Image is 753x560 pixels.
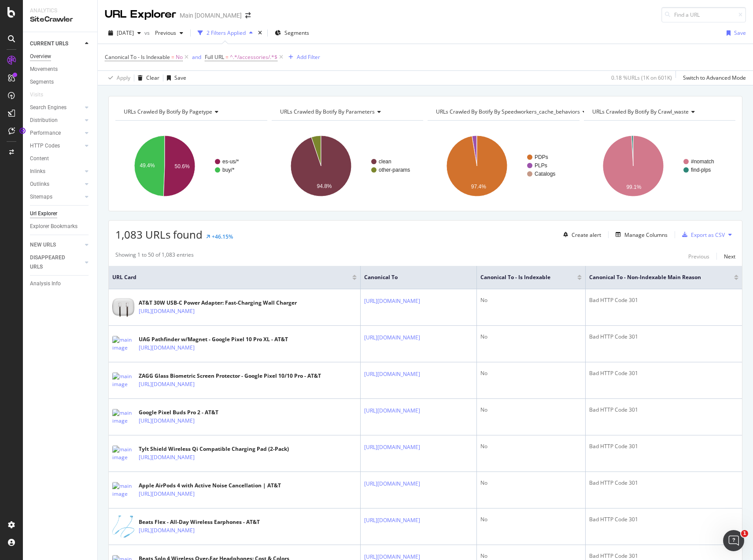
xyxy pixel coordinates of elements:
[30,222,78,231] div: Explorer Bookmarks
[589,442,738,450] div: Bad HTTP Code 301
[589,479,738,487] div: Bad HTTP Code 301
[30,7,90,15] div: Analytics
[139,307,195,316] a: [URL][DOMAIN_NAME]
[724,251,735,262] button: Next
[112,273,350,281] span: URL Card
[364,479,420,488] a: [URL][DOMAIN_NAME]
[584,128,734,204] svg: A chart.
[723,530,744,551] iframe: Intercom live chat
[691,167,711,173] text: find-plps
[144,29,151,37] span: vs
[379,158,391,165] text: clean
[139,372,321,380] div: ZAGG Glass Biometric Screen Protector - Google Pixel 10/10 Pro - AT&T
[480,516,582,523] div: No
[30,279,61,288] div: Analysis Info
[163,71,186,85] button: Save
[271,26,313,40] button: Segments
[222,158,239,165] text: es-us/*
[139,409,233,416] div: Google Pixel Buds Pro 2 - AT&T
[724,253,735,260] div: Next
[285,52,320,63] button: Add Filter
[139,490,195,498] a: [URL][DOMAIN_NAME]
[535,162,547,169] text: PLPs
[117,29,134,37] span: 2025 Aug. 31st
[691,231,725,239] div: Export as CSV
[317,183,332,189] text: 94.8%
[272,128,422,204] svg: A chart.
[192,53,201,61] button: and
[30,103,66,112] div: Search Engines
[626,184,641,190] text: 99.1%
[194,26,256,40] button: 2 Filters Applied
[171,53,174,61] span: =
[30,167,45,176] div: Inlinks
[105,53,170,61] span: Canonical To - Is Indexable
[734,29,746,37] div: Save
[572,231,601,239] div: Create alert
[364,406,420,415] a: [URL][DOMAIN_NAME]
[30,192,82,202] a: Sitemaps
[364,333,420,342] a: [URL][DOMAIN_NAME]
[592,108,689,115] span: URLs Crawled By Botify By crawl_waste
[436,108,580,115] span: URLs Crawled By Botify By speedworkers_cache_behaviors
[480,273,564,281] span: Canonical To - Is Indexable
[205,53,224,61] span: Full URL
[105,7,176,22] div: URL Explorer
[30,129,61,138] div: Performance
[112,372,134,388] img: main image
[480,369,582,377] div: No
[723,26,746,40] button: Save
[139,445,289,453] div: Tylt Shield Wireless Qi Compatible Charging Pad (2-Pack)
[180,11,242,20] div: Main [DOMAIN_NAME]
[115,128,266,204] svg: A chart.
[112,482,134,498] img: main image
[230,51,277,63] span: ^.*/accessories/.*$
[591,105,728,119] h4: URLs Crawled By Botify By crawl_waste
[480,442,582,450] div: No
[30,209,91,218] a: Url Explorer
[112,336,134,352] img: main image
[30,15,90,25] div: SiteCrawler
[679,71,746,85] button: Switch to Advanced Mode
[589,552,738,560] div: Bad HTTP Code 301
[589,333,738,341] div: Bad HTTP Code 301
[139,416,195,425] a: [URL][DOMAIN_NAME]
[688,251,709,262] button: Previous
[480,296,582,304] div: No
[105,71,130,85] button: Apply
[30,90,52,99] a: Visits
[535,171,555,177] text: Catalogs
[589,406,738,414] div: Bad HTTP Code 301
[30,65,58,74] div: Movements
[105,26,144,40] button: [DATE]
[139,526,195,535] a: [URL][DOMAIN_NAME]
[379,167,410,173] text: other-params
[115,227,203,242] span: 1,083 URLs found
[364,297,420,306] a: [URL][DOMAIN_NAME]
[30,279,91,288] a: Analysis Info
[284,29,309,37] span: Segments
[480,406,582,414] div: No
[122,105,259,119] h4: URLs Crawled By Botify By pagetype
[428,128,578,204] svg: A chart.
[222,167,235,173] text: buy/*
[535,154,548,160] text: PDPs
[30,240,56,250] div: NEW URLS
[612,229,668,240] button: Manage Columns
[151,29,176,37] span: Previous
[139,380,195,389] a: [URL][DOMAIN_NAME]
[30,240,82,250] a: NEW URLS
[139,453,195,462] a: [URL][DOMAIN_NAME]
[30,167,82,176] a: Inlinks
[364,443,420,452] a: [URL][DOMAIN_NAME]
[124,108,212,115] span: URLs Crawled By Botify By pagetype
[624,231,668,239] div: Manage Columns
[611,74,672,81] div: 0.18 % URLs ( 1K on 601K )
[30,90,43,99] div: Visits
[364,516,420,525] a: [URL][DOMAIN_NAME]
[280,108,375,115] span: URLs Crawled By Botify By parameters
[679,228,725,242] button: Export as CSV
